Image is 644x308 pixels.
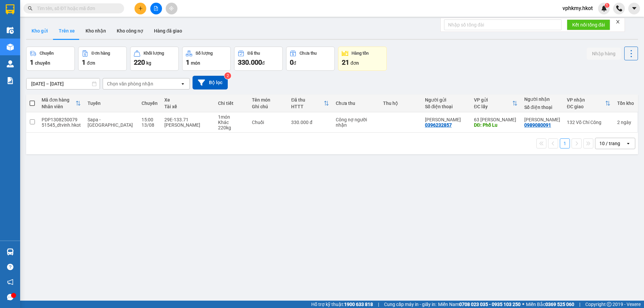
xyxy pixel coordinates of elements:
span: | [378,301,379,308]
img: warehouse-icon [7,44,14,51]
div: 2 [617,120,634,125]
div: DĐ: Phố Lu [474,122,518,128]
div: Chuối [252,120,284,125]
span: notification [7,279,13,285]
div: 13/08 [142,122,158,128]
img: warehouse-icon [7,60,14,67]
button: Đơn hàng1đơn [78,47,127,71]
div: Đã thu [248,51,260,56]
div: 220 kg [218,125,245,130]
div: 1 món [218,114,245,120]
button: Bộ lọc [193,76,228,89]
button: Chuyến1chuyến [26,47,75,71]
img: logo-vxr [6,4,14,14]
div: HTTT [291,104,324,109]
div: Công nợ người nhận [336,117,369,128]
div: Số điện thoại [425,104,467,109]
button: Đã thu330.000đ [234,47,283,71]
input: Select a date range. [26,78,100,89]
div: Đơn hàng [92,51,110,56]
img: solution-icon [7,77,14,84]
div: Chưa thu [300,51,317,56]
div: 15:00 [142,117,158,122]
button: Nhập hàng [587,48,621,60]
div: Mã đơn hàng [42,97,75,103]
input: Tìm tên, số ĐT hoặc mã đơn [37,5,116,12]
div: Người gửi [425,97,467,103]
span: món [191,60,200,66]
div: 132 Võ Chí Công [567,120,610,125]
div: Chưa thu [336,101,376,106]
div: Tên món [252,97,284,103]
span: Kết nối tổng đài [572,21,605,28]
div: Tồn kho [617,101,634,106]
div: 0989080091 [524,122,551,128]
button: file-add [150,3,162,14]
div: Tuyến [88,101,135,106]
div: Số lượng [196,51,213,56]
sup: 2 [224,72,231,79]
button: caret-down [628,3,640,14]
div: Anh Dũng [524,117,560,122]
div: Chọn văn phòng nhận [107,80,153,87]
svg: open [180,81,185,86]
span: Sapa - [GEOGRAPHIC_DATA] [88,117,133,128]
span: file-add [154,6,158,11]
span: đơn [87,60,95,66]
div: ĐC giao [567,104,605,109]
div: Anh Hưng [425,117,467,122]
svg: open [626,141,631,146]
img: warehouse-icon [7,248,14,255]
span: Cung cấp máy in - giấy in: [384,301,436,308]
div: Đã thu [291,97,324,103]
div: [PERSON_NAME] [164,122,211,128]
th: Toggle SortBy [471,95,521,112]
div: 10 / trang [599,140,620,147]
input: Nhập số tổng đài [444,19,561,30]
span: caret-down [631,5,637,11]
div: Khối lượng [144,51,164,56]
span: | [579,301,580,308]
img: warehouse-icon [7,27,14,34]
span: 21 [342,58,349,66]
button: Kho công nợ [111,23,149,39]
th: Toggle SortBy [563,95,614,112]
button: Chưa thu0đ [286,47,335,71]
span: Miền Bắc [526,301,574,308]
span: search [28,6,33,11]
span: message [7,294,13,300]
button: Số lượng1món [182,47,231,71]
div: VP gửi [474,97,512,103]
div: Chuyến [142,101,158,106]
div: PDP1308250079 [42,117,81,122]
div: 63 [PERSON_NAME] [474,117,518,122]
button: Hàng đã giao [149,23,187,39]
img: icon-new-feature [601,5,607,11]
th: Toggle SortBy [38,95,84,112]
div: Người nhận [524,97,560,102]
span: Miền Nam [438,301,521,308]
button: 1 [560,138,570,148]
div: Chuyến [40,51,54,56]
span: 1 [30,58,34,66]
span: 330.000 [238,58,262,66]
button: Kho gửi [26,23,53,39]
div: Chi tiết [218,101,245,106]
span: copyright [607,302,611,307]
div: Thu hộ [383,101,418,106]
button: Kết nối tổng đài [567,19,610,30]
div: Khác [218,120,245,125]
span: Hỗ trợ kỹ thuật: [311,301,373,308]
div: Hàng tồn [352,51,369,56]
span: 1 [82,58,86,66]
span: 1 [186,58,190,66]
button: plus [135,3,146,14]
span: đơn [351,60,359,66]
div: Tài xế [164,104,211,109]
div: 51545_dtvinh.hkot [42,122,81,128]
div: 0396232857 [425,122,452,128]
span: ngày [621,120,631,125]
div: Nhân viên [42,104,75,109]
strong: 0369 525 060 [545,302,574,307]
span: kg [146,60,151,66]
